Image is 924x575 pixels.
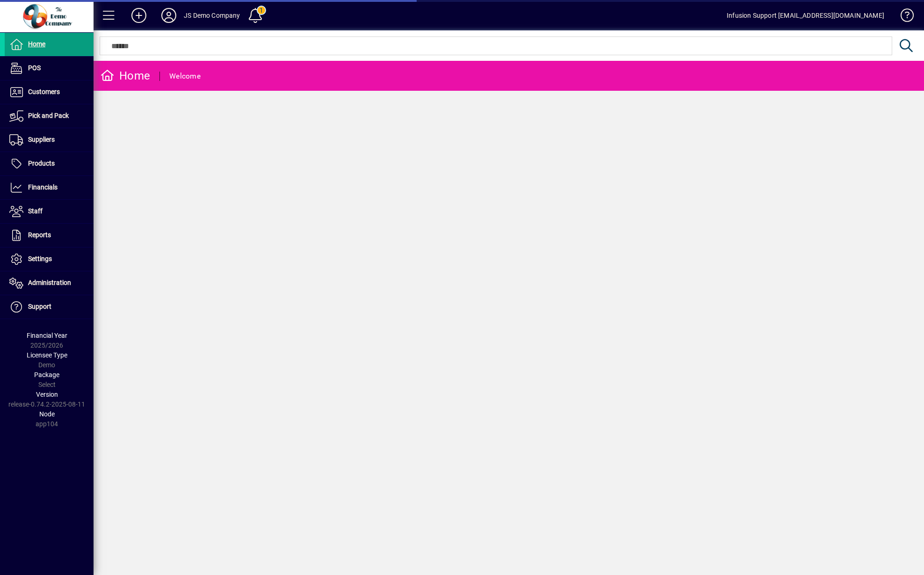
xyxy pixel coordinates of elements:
[28,231,51,239] span: Reports
[5,224,94,247] a: Reports
[5,152,94,175] a: Products
[28,40,45,48] span: Home
[27,351,67,359] span: Licensee Type
[101,68,150,83] div: Home
[5,57,94,80] a: POS
[5,104,94,128] a: Pick and Pack
[28,303,51,310] span: Support
[5,295,94,319] a: Support
[727,8,884,23] div: Infusion Support [EMAIL_ADDRESS][DOMAIN_NAME]
[124,7,154,24] button: Add
[5,200,94,223] a: Staff
[27,332,67,339] span: Financial Year
[28,88,60,95] span: Customers
[28,136,55,143] span: Suppliers
[34,371,59,378] span: Package
[28,183,58,191] span: Financials
[28,64,41,72] span: POS
[5,128,94,152] a: Suppliers
[5,247,94,271] a: Settings
[5,176,94,199] a: Financials
[5,271,94,295] a: Administration
[28,255,52,262] span: Settings
[169,69,201,84] div: Welcome
[28,207,43,215] span: Staff
[36,391,58,398] span: Version
[28,112,69,119] span: Pick and Pack
[154,7,184,24] button: Profile
[28,279,71,286] span: Administration
[28,160,55,167] span: Products
[5,80,94,104] a: Customers
[894,2,912,32] a: Knowledge Base
[184,8,240,23] div: JS Demo Company
[39,410,55,418] span: Node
